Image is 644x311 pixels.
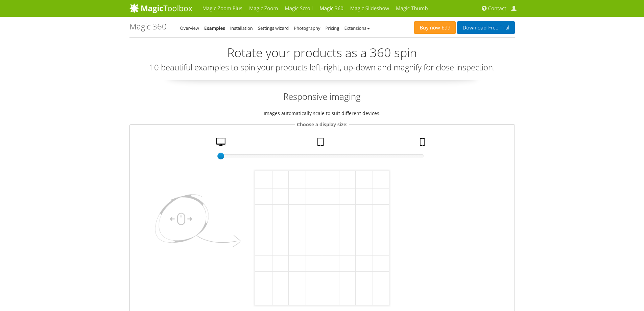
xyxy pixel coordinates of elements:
h1: Magic 360 [129,22,167,31]
h2: Responsive imaging [129,90,515,103]
span: Contact [488,5,506,12]
h3: 10 beautiful examples to spin your products left-right, up-down and magnify for close inspection. [129,63,515,72]
a: Photography [294,25,320,31]
a: Installation [230,25,253,31]
a: Tablet [315,138,328,150]
p: Images automatically scale to suit different devices. [129,109,515,117]
a: Pricing [325,25,339,31]
a: Examples [204,25,225,31]
span: Free Trial [486,25,509,30]
a: Mobile [418,138,429,150]
legend: Choose a display size: [295,120,349,128]
span: £99 [440,25,451,30]
a: Overview [180,25,199,31]
a: DownloadFree Trial [457,21,515,34]
h2: Rotate your products as a 360 spin [129,46,515,60]
img: MagicToolbox.com - Image tools for your website [129,3,192,13]
a: Desktop [214,138,230,150]
a: Settings wizard [258,25,289,31]
a: Extensions [344,25,369,31]
a: Buy now£99 [414,21,456,34]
